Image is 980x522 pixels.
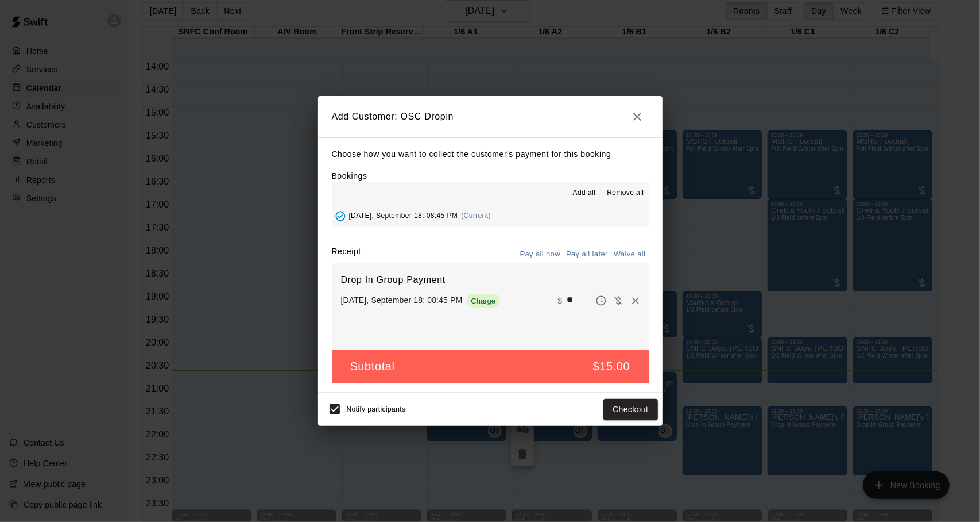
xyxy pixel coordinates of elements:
h6: Drop In Group Payment [341,272,640,287]
span: Add all [573,187,596,199]
button: Remove [627,292,644,309]
span: Notify participants [347,406,406,414]
p: $ [558,295,563,306]
button: Remove all [602,184,648,202]
span: [DATE], September 18: 08:45 PM [349,212,458,220]
span: Charge [467,297,501,305]
span: Remove all [607,187,644,199]
button: Pay all now [517,245,564,263]
span: Pay later [592,295,610,305]
p: Choose how you want to collect the customer's payment for this booking [332,147,649,162]
button: Add all [565,184,602,202]
h5: $15.00 [593,359,630,374]
span: (Current) [461,212,491,220]
button: Checkout [603,399,657,420]
p: [DATE], September 18: 08:45 PM [341,294,463,306]
label: Receipt [332,245,361,263]
button: Added - Collect Payment [332,208,349,225]
button: Waive all [611,245,649,263]
label: Bookings [332,171,367,181]
button: Added - Collect Payment[DATE], September 18: 08:45 PM(Current) [332,205,649,227]
button: Pay all later [563,245,611,263]
h2: Add Customer: OSC Dropin [318,96,663,137]
span: Waive payment [610,295,627,305]
h5: Subtotal [350,359,395,374]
